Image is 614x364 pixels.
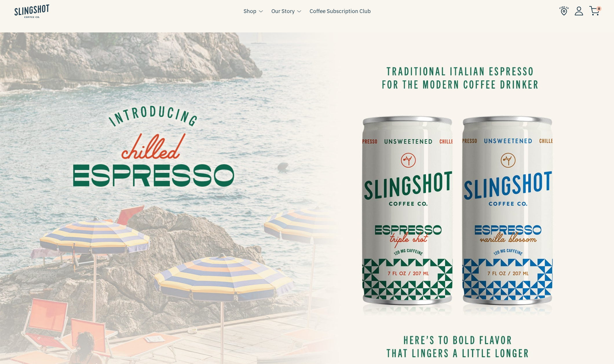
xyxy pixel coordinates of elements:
[589,8,600,14] a: 0
[271,7,295,15] a: Our Story
[559,6,569,16] img: Find Us
[589,6,600,16] img: cart
[310,7,371,15] a: Coffee Subscription Club
[244,7,256,15] a: Shop
[596,6,602,11] span: 0
[575,6,583,15] img: Account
